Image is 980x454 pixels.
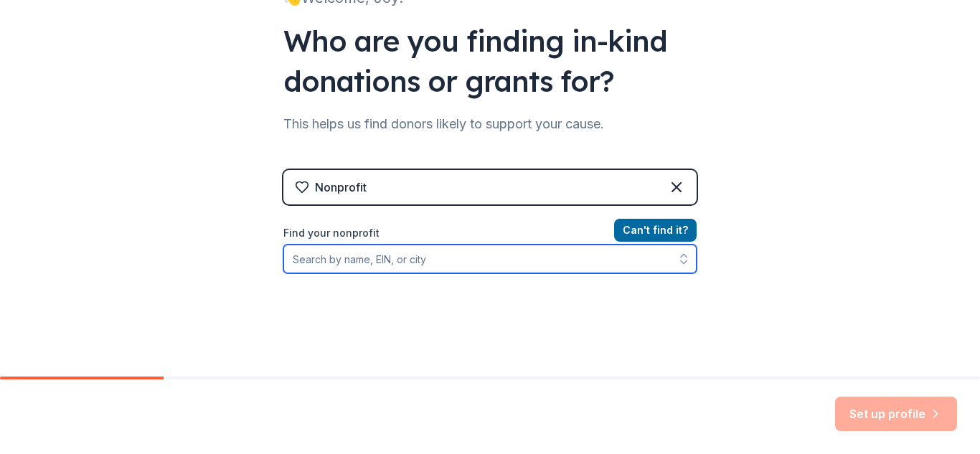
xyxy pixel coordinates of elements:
[283,113,697,136] div: This helps us find donors likely to support your cause.
[283,21,697,101] div: Who are you finding in-kind donations or grants for?
[614,219,697,242] button: Can't find it?
[283,245,697,273] input: Search by name, EIN, or city
[283,224,697,242] label: Find your nonprofit
[315,179,367,196] div: Nonprofit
